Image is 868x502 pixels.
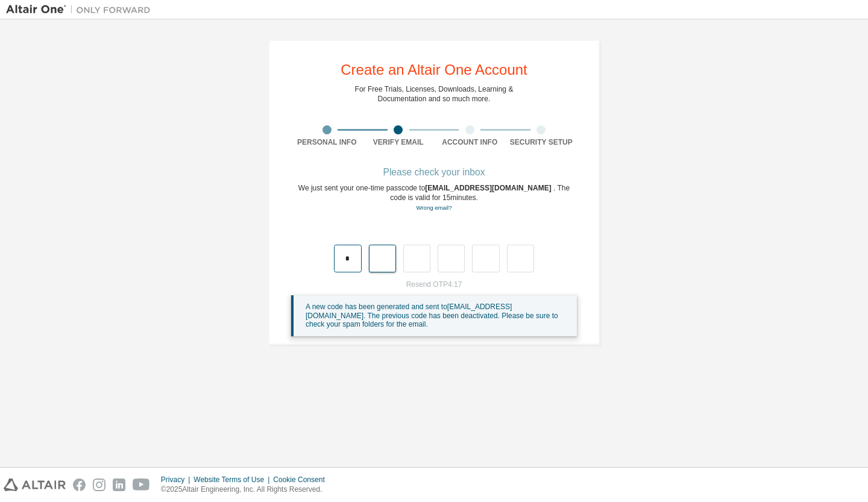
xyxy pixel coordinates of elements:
[341,63,527,77] div: Create an Altair One Account
[161,485,332,495] p: © 2025 Altair Engineering, Inc. All Rights Reserved.
[133,478,150,491] img: youtube.svg
[306,303,558,328] span: A new code has been generated and sent to [EMAIL_ADDRESS][DOMAIN_NAME] . The previous code has be...
[506,137,577,147] div: Security Setup
[273,475,332,485] div: Cookie Consent
[193,475,273,485] div: Website Terms of Use
[291,169,577,176] div: Please check your inbox
[4,478,66,491] img: altair_logo.svg
[291,183,577,213] div: We just sent your one-time passcode to . The code is valid for 15 minutes.
[6,4,157,16] img: Altair One
[161,475,193,485] div: Privacy
[73,478,86,491] img: facebook.svg
[434,137,506,147] div: Account Info
[93,478,105,491] img: instagram.svg
[113,478,125,491] img: linkedin.svg
[363,137,435,147] div: Verify Email
[425,184,553,192] span: [EMAIL_ADDRESS][DOMAIN_NAME]
[355,84,514,104] div: For Free Trials, Licenses, Downloads, Learning & Documentation and so much more.
[416,204,451,211] a: Go back to the registration form
[291,137,363,147] div: Personal Info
